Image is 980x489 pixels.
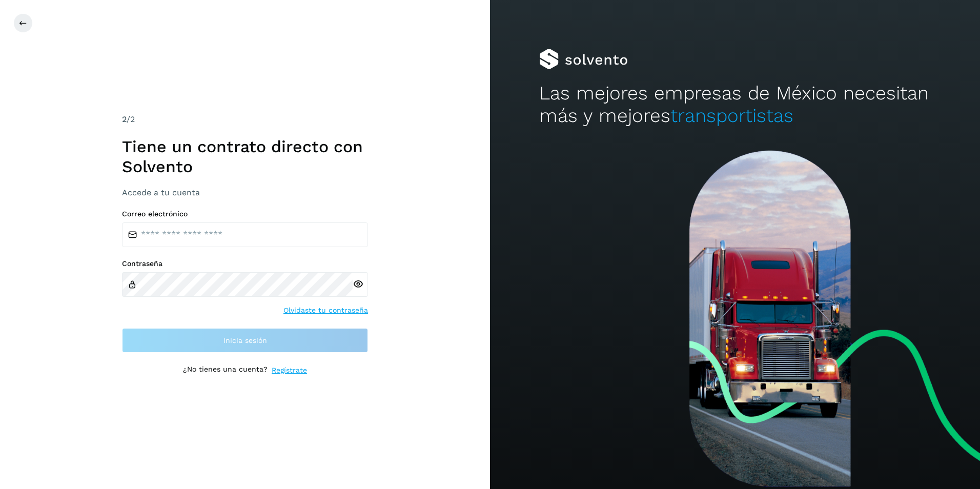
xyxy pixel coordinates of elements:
h2: Las mejores empresas de México necesitan más y mejores [539,82,931,128]
label: Correo electrónico [122,210,368,218]
a: Olvidaste tu contraseña [283,305,368,316]
button: Inicia sesión [122,328,368,353]
span: transportistas [670,105,793,127]
span: Inicia sesión [223,337,267,344]
p: ¿No tienes una cuenta? [183,365,268,376]
a: Regístrate [272,365,307,376]
h1: Tiene un contrato directo con Solvento [122,137,368,176]
label: Contraseña [122,259,368,268]
h3: Accede a tu cuenta [122,188,368,197]
div: /2 [122,113,368,126]
span: 2 [122,114,127,124]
